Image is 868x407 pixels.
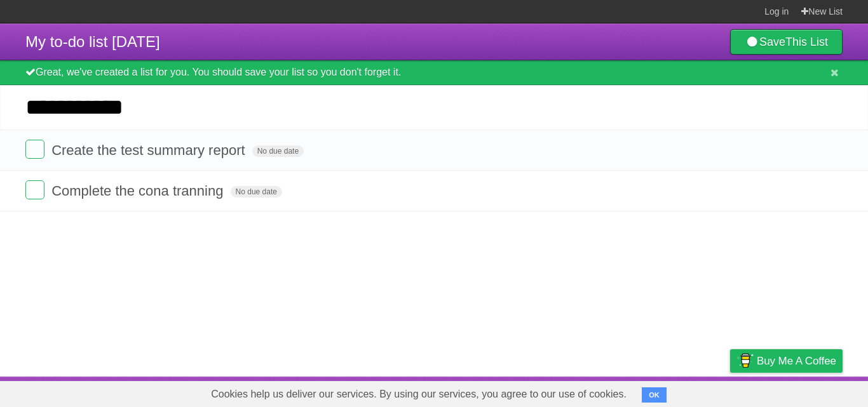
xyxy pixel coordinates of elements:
[763,380,843,404] a: Suggest a feature
[252,145,304,157] span: No due date
[785,36,828,48] b: This List
[51,142,248,158] span: Create the test summary report
[730,349,843,373] a: Buy me a coffee
[730,29,843,55] a: SaveThis List
[25,140,44,159] label: Done
[25,33,160,50] span: My to-do list [DATE]
[603,380,654,404] a: Developers
[714,380,747,404] a: Privacy
[670,380,698,404] a: Terms
[757,350,836,372] span: Buy me a coffee
[25,180,44,199] label: Done
[51,183,226,199] span: Complete the cona tranning
[231,186,282,197] span: No due date
[198,382,639,407] span: Cookies help us deliver our services. By using our services, you agree to our use of cookies.
[736,350,754,371] img: Buy me a coffee
[642,387,667,403] button: OK
[561,380,588,404] a: About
